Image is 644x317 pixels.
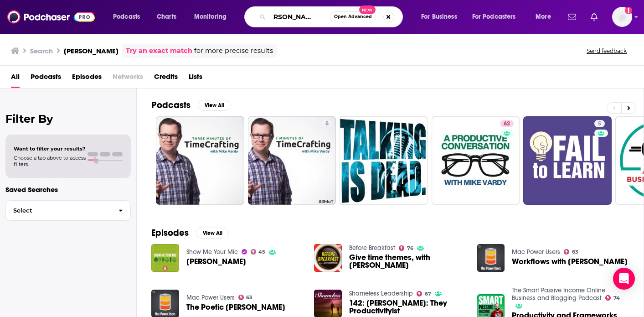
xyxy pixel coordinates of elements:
[472,10,516,23] span: For Podcasters
[107,10,152,24] button: open menu
[151,244,179,272] img: Mike Vardy
[613,296,620,300] span: 74
[186,303,285,311] span: The Poetic [PERSON_NAME]
[269,10,330,24] input: Search podcasts, credits, & more...
[6,208,111,213] span: Select
[625,7,632,14] svg: Add a profile image
[14,155,86,167] span: Choose a tab above to access filters.
[613,268,635,290] div: Open Intercom Messenger
[584,47,629,55] button: Send feedback
[523,116,612,205] a: 5
[30,47,53,55] h3: Search
[512,248,560,256] a: Mac Power Users
[186,248,238,256] a: Show Me Your Mic
[188,10,238,24] button: open menu
[194,46,273,56] span: for more precise results
[314,244,342,272] img: Give time themes, with Mike Vardy
[258,250,265,254] span: 45
[407,246,413,250] span: 76
[504,120,510,129] span: 62
[253,6,412,27] div: Search podcasts, credits, & more...
[529,10,562,24] button: open menu
[612,7,632,27] img: User Profile
[151,99,231,111] a: PodcastsView All
[349,299,466,315] a: 142: Mike Vardy: They Productivityist
[151,227,229,239] a: EpisodesView All
[605,295,620,301] a: 74
[198,100,231,111] button: View All
[512,258,628,265] a: Workflows with Mike Vardy
[186,294,235,301] a: Mac Power Users
[612,7,632,27] span: Logged in as megcassidy
[477,244,505,272] img: Workflows with Mike Vardy
[186,303,285,311] a: The Poetic Mike Vardy
[64,47,118,55] h3: [PERSON_NAME]
[11,69,20,88] a: All
[157,10,176,23] span: Charts
[126,46,192,56] a: Try an exact match
[5,200,131,221] button: Select
[151,227,189,239] h2: Episodes
[349,244,395,252] a: Before Breakfast
[598,120,601,129] span: 5
[500,120,514,127] a: 62
[415,10,469,24] button: open menu
[536,10,551,23] span: More
[31,69,61,88] a: Podcasts
[113,69,143,88] span: Networks
[248,116,336,205] a: 5
[349,254,466,269] span: Give time themes, with [PERSON_NAME]
[564,249,578,255] a: 63
[587,9,601,25] a: Show notifications dropdown
[399,245,413,251] a: 76
[425,292,431,296] span: 67
[251,249,266,255] a: 45
[189,69,202,88] a: Lists
[5,185,131,194] p: Saved Searches
[196,228,229,239] button: View All
[186,258,246,265] a: Mike Vardy
[154,69,178,88] a: Credits
[359,5,376,14] span: New
[421,10,457,23] span: For Business
[72,69,102,88] a: Episodes
[432,116,520,205] a: 62
[594,120,605,127] a: 5
[325,120,329,129] span: 5
[238,295,253,300] a: 63
[113,10,140,23] span: Podcasts
[349,290,413,297] a: Shameless Leadership
[349,299,466,315] span: 142: [PERSON_NAME]: They Productivityist
[512,258,628,265] span: Workflows with [PERSON_NAME]
[246,296,252,300] span: 63
[572,250,578,254] span: 63
[186,258,246,265] span: [PERSON_NAME]
[466,10,529,24] button: open menu
[417,291,431,296] a: 67
[151,10,182,24] a: Charts
[330,11,376,22] button: Open AdvancedNew
[151,99,191,111] h2: Podcasts
[14,146,86,152] span: Want to filter your results?
[194,10,227,23] span: Monitoring
[322,120,332,127] a: 5
[334,15,372,19] span: Open Advanced
[349,254,466,269] a: Give time themes, with Mike Vardy
[564,9,580,25] a: Show notifications dropdown
[5,112,131,125] h2: Filter By
[7,8,95,26] img: Podchaser - Follow, Share and Rate Podcasts
[612,7,632,27] button: Show profile menu
[512,286,605,302] a: The Smart Passive Income Online Business and Blogging Podcast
